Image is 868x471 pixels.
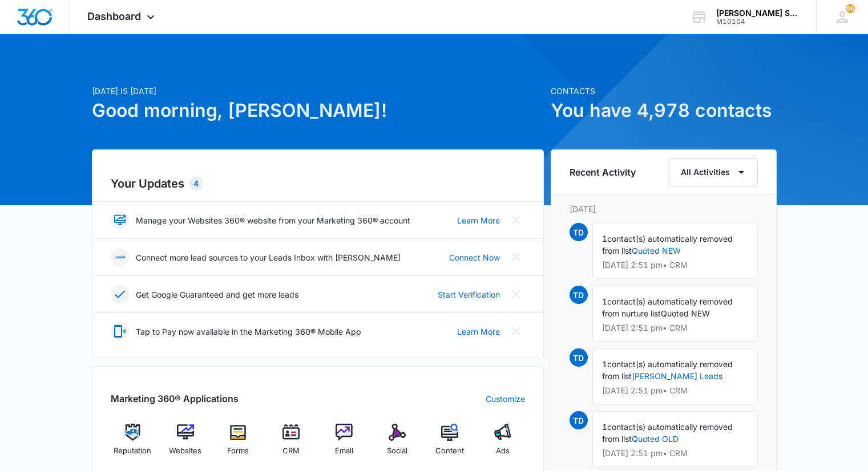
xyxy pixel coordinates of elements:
button: Close [507,248,525,266]
span: TD [570,286,588,304]
a: CRM [269,424,313,465]
span: CRM [282,445,300,457]
a: Email [322,424,366,465]
span: Forms [227,445,249,457]
a: Customize [486,393,525,405]
a: Quoted NEW [632,246,681,255]
a: Social [375,424,419,465]
span: 1 [602,297,607,306]
div: 4 [189,177,203,190]
span: Quoted NEW [661,308,710,318]
a: Learn More [457,326,500,338]
p: [DATE] 2:51 pm • CRM [602,449,748,457]
p: [DATE] 2:51 pm • CRM [602,324,748,332]
span: TD [570,411,588,429]
p: Manage your Websites 360® website from your Marketing 360® account [136,214,410,226]
p: Get Google Guaranteed and get more leads [136,289,298,301]
p: Connect more lead sources to your Leads Inbox with [PERSON_NAME] [136,251,401,263]
p: [DATE] is [DATE] [92,85,544,97]
a: Reputation [111,424,155,465]
a: Connect Now [449,251,500,263]
span: Ads [496,445,510,457]
span: Social [387,445,407,457]
span: contact(s) automatically removed from list [602,359,733,381]
a: Start Verification [438,289,500,301]
h1: Good morning, [PERSON_NAME]! [92,97,544,124]
a: Quoted OLD [632,434,679,444]
h2: Marketing 360® Applications [111,392,239,405]
div: notifications count [846,4,855,13]
button: All Activities [669,158,758,186]
span: TD [570,348,588,367]
button: Close [507,322,525,340]
span: contact(s) automatically removed from list [602,422,733,444]
span: Reputation [114,445,151,457]
span: 1 [602,234,607,243]
a: Websites [163,424,207,465]
span: contact(s) automatically removed from nurture list [602,297,733,318]
span: Content [435,445,464,457]
p: [DATE] [570,203,758,215]
button: Close [507,211,525,229]
p: [DATE] 2:51 pm • CRM [602,387,748,395]
a: Learn More [457,214,500,226]
p: Tap to Pay now available in the Marketing 360® Mobile App [136,326,361,338]
span: Websites [169,445,201,457]
p: Contacts [551,85,777,97]
a: [PERSON_NAME] Leads [632,371,722,381]
span: 1 [602,422,607,432]
span: 66 [846,4,855,13]
span: TD [570,223,588,241]
div: account name [716,9,800,18]
span: Dashboard [87,10,141,22]
h1: You have 4,978 contacts [551,97,777,124]
span: Email [335,445,353,457]
a: Ads [481,424,525,465]
h2: Your Updates [111,175,525,192]
button: Close [507,285,525,303]
p: [DATE] 2:51 pm • CRM [602,261,748,269]
a: Content [428,424,472,465]
a: Forms [216,424,260,465]
span: contact(s) automatically removed from list [602,234,733,255]
h6: Recent Activity [570,165,636,179]
div: account id [716,18,800,26]
span: 1 [602,359,607,369]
